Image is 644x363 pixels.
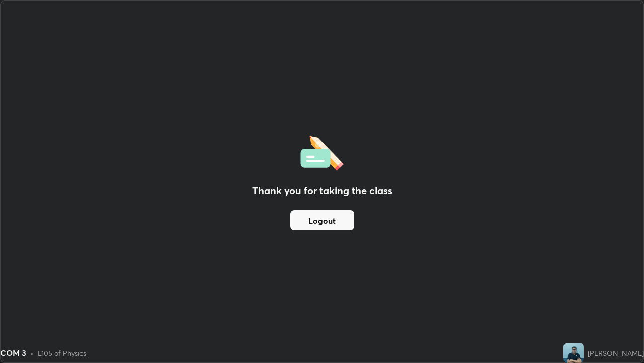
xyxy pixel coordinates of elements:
div: [PERSON_NAME] [588,348,644,358]
img: offlineFeedback.1438e8b3.svg [300,133,344,171]
button: Logout [290,210,354,230]
h2: Thank you for taking the class [252,183,392,198]
div: • [30,348,34,358]
div: L105 of Physics [38,348,86,358]
img: 3cc9671c434e4cc7a3e98729d35f74b5.jpg [563,343,584,363]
